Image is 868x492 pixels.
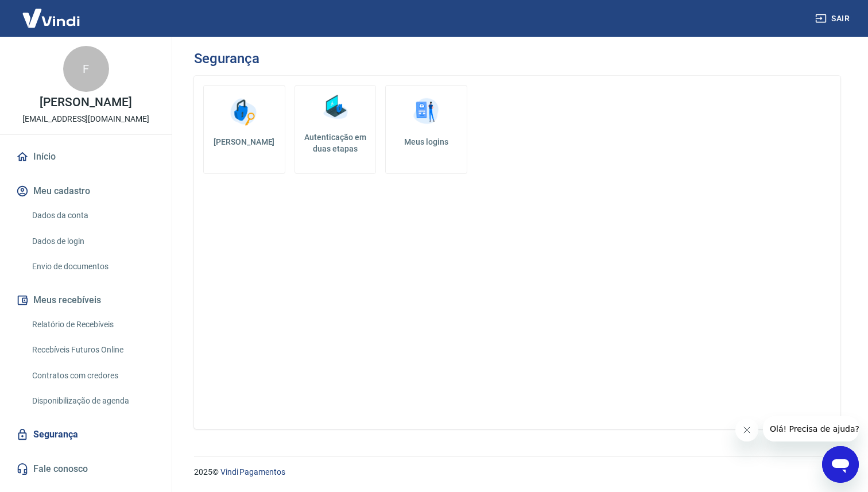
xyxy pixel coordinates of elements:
p: [PERSON_NAME] [40,96,131,109]
h3: Segurança [194,51,259,67]
p: 2025 © [194,466,840,478]
img: Meus logins [409,95,443,129]
a: Contratos com credores [28,364,158,388]
img: Autenticação em duas etapas [318,90,352,125]
img: Alterar senha [227,95,261,129]
a: Segurança [14,422,158,447]
h5: [PERSON_NAME] [213,136,276,148]
a: Autenticação em duas etapas [294,85,377,174]
iframe: Mensagem da empresa [763,416,859,441]
div: F [63,46,109,92]
img: Vindi [14,1,88,36]
a: Fale conosco [14,456,158,482]
a: Vindi Pagamentos [220,467,285,476]
iframe: Fechar mensagem [735,419,758,441]
a: [PERSON_NAME] [203,85,285,174]
a: Meus logins [385,85,467,174]
p: [EMAIL_ADDRESS][DOMAIN_NAME] [22,113,149,125]
span: Olá! Precisa de ajuda? [7,8,96,17]
a: Envio de documentos [28,255,158,278]
a: Recebíveis Futuros Online [28,338,158,362]
button: Meus recebíveis [14,288,158,313]
button: Sair [813,8,854,29]
a: Dados da conta [28,204,158,227]
a: Disponibilização de agenda [28,389,158,413]
iframe: Botão para abrir a janela de mensagens [822,446,859,483]
h5: Meus logins [395,136,458,148]
h5: Autenticação em duas etapas [300,131,371,154]
a: Dados de login [28,230,158,253]
button: Meu cadastro [14,179,158,204]
a: Início [14,144,158,169]
a: Relatório de Recebíveis [28,313,158,336]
